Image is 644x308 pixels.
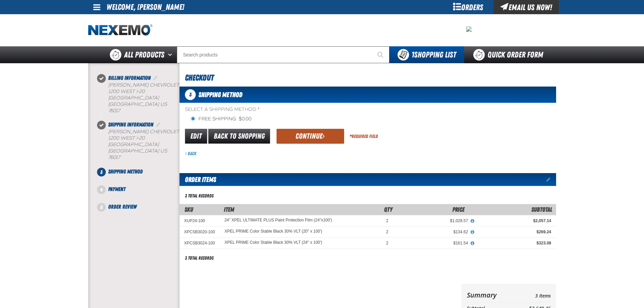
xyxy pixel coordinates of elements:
span: Price [452,206,464,213]
bdo: 76017 [108,155,120,160]
span: Shopping List [411,50,456,60]
span: Select a Shipping Method [185,106,556,113]
button: Open All Products pages [166,46,177,63]
img: Nexemo logo [88,24,152,36]
: XPEL PRIME Color Stable Black 30% VLT (24" x 100') [224,240,322,245]
span: [PERSON_NAME] Chevrolet [108,82,179,88]
span: [GEOGRAPHIC_DATA] [108,148,159,154]
span: 2 [386,230,388,234]
span: Shipping Method [198,91,242,99]
a: Edit Shipping Information [155,121,162,128]
div: $161.54 [398,240,468,246]
img: 8c87bc8bf9104322ccb3e1420f302a94.jpeg [466,26,472,32]
label: Free Shipping: $0.00 [190,116,252,122]
span: US [160,148,167,154]
span: [PERSON_NAME] Chevrolet [108,129,179,135]
span: 3 [185,89,196,100]
button: Start Searching [373,46,389,63]
li: Shipping Method. Step 3 of 5. Not Completed [101,168,180,185]
button: View All Prices for 24" XPEL ULTIMATE PLUS Paint Protection Film (24"x100') [468,218,477,224]
a: Edit Billing Information [152,75,159,81]
span: 1200 West I-20 [108,135,145,141]
button: View All Prices for XPEL PRIME Color Stable Black 30% VLT (24" x 100') [468,240,477,246]
button: You have 1 Shopping List. Open to view details [389,46,464,63]
div: $269.24 [477,229,551,235]
input: Search [177,46,389,63]
bdo: 76017 [108,108,120,114]
a: Quick Order Form [464,46,556,63]
a: 24" XPEL ULTIMATE PLUS Paint Protection Film (24"x100') [224,218,332,223]
input: Free Shipping: $0.00 [190,116,196,121]
span: Shipping Information [108,121,153,128]
li: Order Review. Step 5 of 5. Not Completed [101,203,180,211]
div: 3 total records [185,255,214,261]
li: Shipping Information. Step 2 of 5. Completed [101,121,180,167]
button: Continue [277,129,344,144]
nav: Checkout steps. Current step is Shipping Method. Step 3 of 5 [96,74,180,211]
a: Back to Shopping [208,129,270,144]
div: 3 total records [185,193,214,199]
span: [GEOGRAPHIC_DATA] [108,101,159,107]
span: 1200 West I-20 [108,89,145,94]
div: $1,028.57 [398,218,468,223]
span: [GEOGRAPHIC_DATA] [108,142,159,147]
a: Edit items [546,177,556,182]
span: Qty [384,206,392,213]
span: 2 [386,241,388,245]
a: Home [88,24,152,36]
td: XPCSB3020-100 [180,227,220,238]
span: Payment [108,186,125,192]
span: US [160,101,167,107]
h2: Order Items [180,173,216,186]
span: Billing Information [108,75,151,81]
span: 2 [386,218,388,223]
span: 4 [97,185,106,194]
li: Billing Information. Step 1 of 5. Completed [101,74,180,121]
td: 3 Items [510,289,550,301]
a: Edit [185,129,207,144]
button: View All Prices for XPEL PRIME Color Stable Black 30% VLT (20" x 100') [468,229,477,235]
td: XPCSB3024-100 [180,238,220,249]
th: Summary [467,289,511,301]
div: $134.62 [398,229,468,235]
div: $323.08 [477,240,551,246]
td: XUP24-100 [180,215,220,226]
span: 3 [97,168,106,176]
div: $2,057.14 [477,218,551,223]
span: Order Review [108,204,137,210]
li: Payment. Step 4 of 5. Not Completed [101,185,180,203]
span: Item [224,206,234,213]
span: Subtotal [531,206,552,213]
span: [GEOGRAPHIC_DATA] [108,95,159,101]
span: Checkout [185,73,214,82]
a: Back [185,151,196,156]
div: Required Field [350,133,378,140]
a: SKU [185,206,193,213]
: XPEL PRIME Color Stable Black 30% VLT (20" x 100') [224,229,322,234]
span: All Products [124,49,164,61]
span: 5 [97,203,106,212]
span: Shipping Method [108,168,143,175]
strong: 1 [411,50,414,60]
